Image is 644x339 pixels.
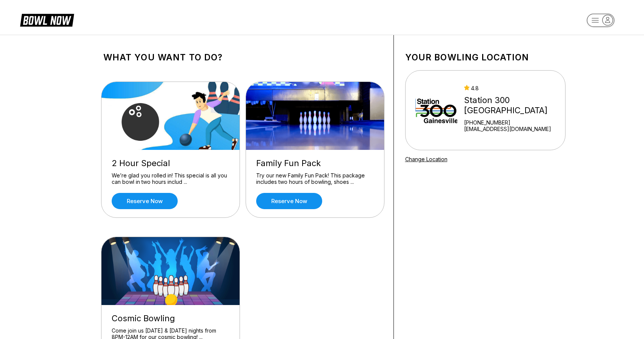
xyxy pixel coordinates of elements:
div: Family Fun Pack [256,158,374,168]
a: Reserve now [256,193,322,209]
a: Reserve now [112,193,178,209]
div: Cosmic Bowling [112,313,229,324]
h1: What you want to do? [103,52,382,63]
div: 4.8 [464,85,562,91]
h1: Your bowling location [405,52,566,63]
img: 2 Hour Special [101,82,240,150]
div: 2 Hour Special [112,158,229,168]
div: [PHONE_NUMBER] [464,119,562,126]
img: Station 300 Gainesville [415,82,458,139]
div: We’re glad you rolled in! This special is all you can bowl in two hours includ ... [112,172,229,185]
img: Cosmic Bowling [101,237,240,305]
a: [EMAIL_ADDRESS][DOMAIN_NAME] [464,126,562,132]
div: Station 300 [GEOGRAPHIC_DATA] [464,95,562,116]
a: Change Location [405,156,447,162]
div: Try our new Family Fun Pack! This package includes two hours of bowling, shoes ... [256,172,374,185]
img: Family Fun Pack [246,82,385,150]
